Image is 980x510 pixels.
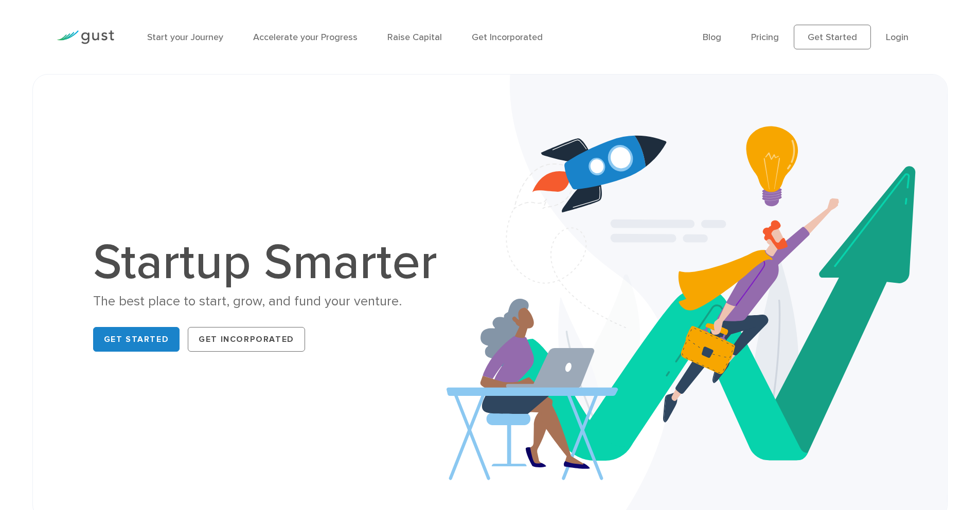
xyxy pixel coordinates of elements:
[703,32,721,43] a: Blog
[253,32,358,43] a: Accelerate your Progress
[147,32,223,43] a: Start your Journey
[387,32,442,43] a: Raise Capital
[886,32,908,43] a: Login
[93,238,448,287] h1: Startup Smarter
[93,327,180,352] a: Get Started
[57,30,114,44] img: Gust Logo
[93,293,448,311] div: The best place to start, grow, and fund your venture.
[472,32,543,43] a: Get Incorporated
[794,25,871,49] a: Get Started
[188,327,305,352] a: Get Incorporated
[751,32,779,43] a: Pricing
